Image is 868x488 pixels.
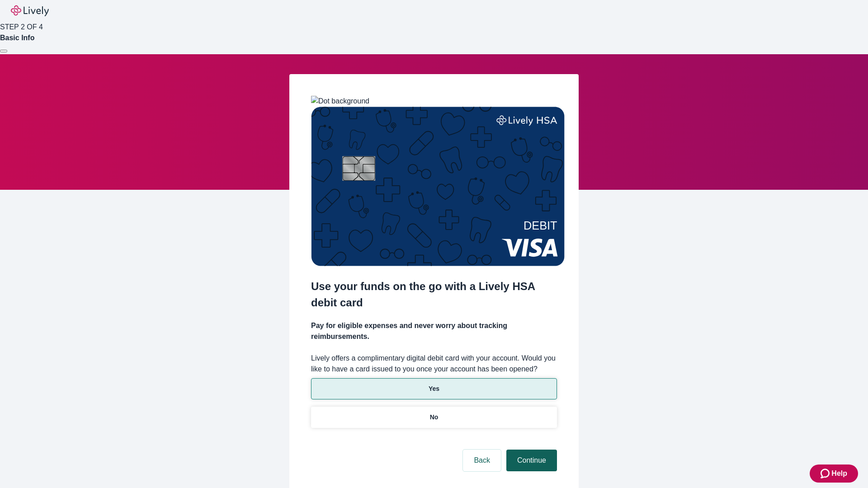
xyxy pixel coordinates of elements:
[311,320,557,342] h4: Pay for eligible expenses and never worry about tracking reimbursements.
[831,468,847,479] span: Help
[311,407,557,428] button: No
[311,353,557,375] label: Lively offers a complimentary digital debit card with your account. Would you like to have a card...
[429,384,439,394] p: Yes
[810,465,858,483] button: Zendesk support iconHelp
[821,468,831,479] svg: Zendesk support icon
[311,278,557,311] h2: Use your funds on the go with a Lively HSA debit card
[430,413,439,422] p: No
[311,107,565,266] img: Debit card
[463,450,501,471] button: Back
[311,378,557,399] button: Yes
[506,450,557,471] button: Continue
[311,96,369,107] img: Dot background
[11,5,49,16] img: Lively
